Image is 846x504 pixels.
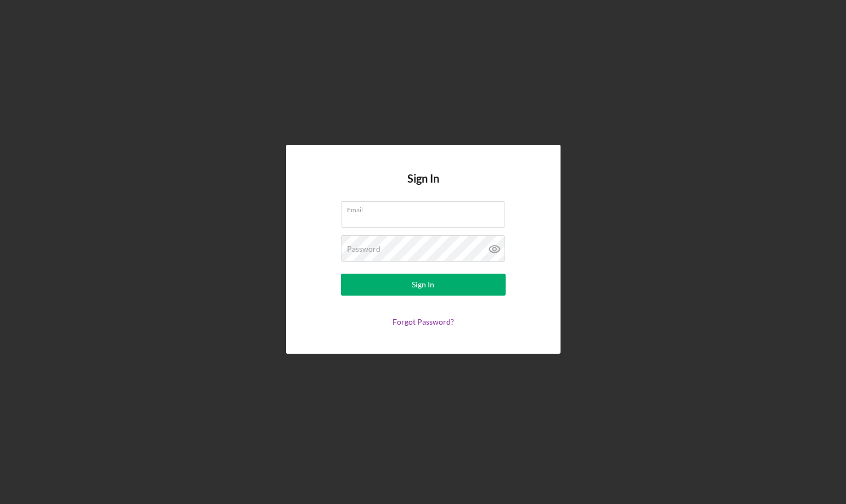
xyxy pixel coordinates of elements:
[412,274,434,296] div: Sign In
[407,172,439,201] h4: Sign In
[347,202,505,214] label: Email
[393,317,454,326] a: Forgot Password?
[341,274,506,296] button: Sign In
[347,245,380,253] label: Password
